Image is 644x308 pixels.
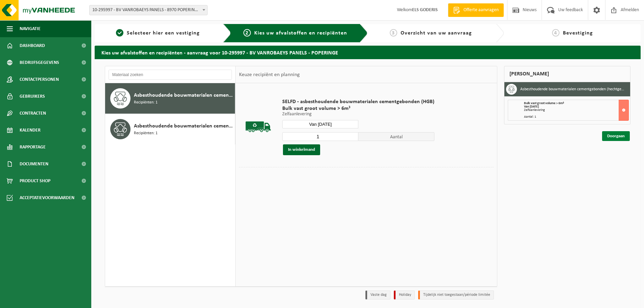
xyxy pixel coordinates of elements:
[282,120,358,128] input: Selecteer datum
[90,5,207,15] span: 10-295997 - BV VANROBAEYS PANELS - 8970 POPERINGE, BENELUXLAAN 12
[282,105,434,112] span: Bulk vast groot volume > 6m³
[109,70,232,80] input: Materiaal zoeken
[390,29,397,37] span: 3
[134,91,233,99] span: Asbesthoudende bouwmaterialen cementgebonden (hechtgebonden)
[134,130,158,137] span: Recipiënten: 1
[20,37,45,54] span: Dashboard
[20,54,59,71] span: Bedrijfsgegevens
[462,7,500,14] span: Offerte aanvragen
[448,3,504,17] a: Offerte aanvragen
[524,109,628,112] div: Zelfaanlevering
[98,29,218,37] a: 1Selecteer hier een vestiging
[552,29,559,37] span: 4
[105,83,235,114] button: Asbesthoudende bouwmaterialen cementgebonden (hechtgebonden) Recipiënten: 1
[563,30,593,36] span: Bevestiging
[105,114,235,144] button: Asbesthoudende bouwmaterialen cementgebonden met isolatie(hechtgebonden) Recipiënten: 1
[134,99,158,106] span: Recipiënten: 1
[602,131,630,141] a: Doorgaan
[95,46,641,59] h2: Kies uw afvalstoffen en recipiënten - aanvraag voor 10-295997 - BV VANROBAEYS PANELS - POPERINGE
[127,30,200,36] span: Selecteer hier een vestiging
[524,105,539,109] strong: Van [DATE]
[401,30,472,36] span: Overzicht van uw aanvraag
[418,290,494,300] li: Tijdelijk niet toegestaan/période limitée
[282,98,434,105] span: SELFD - asbesthoudende bouwmaterialen cementgebonden (HGB)
[20,156,48,172] span: Documenten
[358,132,434,141] span: Aantal
[283,144,320,155] button: In winkelmand
[116,29,123,37] span: 1
[520,84,625,95] h3: Asbesthoudende bouwmaterialen cementgebonden (hechtgebonden)
[20,105,46,122] span: Contracten
[20,139,46,156] span: Rapportage
[134,122,233,130] span: Asbesthoudende bouwmaterialen cementgebonden met isolatie(hechtgebonden)
[20,122,41,139] span: Kalender
[412,7,438,13] strong: ELS GODERIS
[524,101,564,105] span: Bulk vast groot volume > 6m³
[524,115,628,119] div: Aantal: 1
[20,172,50,189] span: Product Shop
[365,290,390,300] li: Vaste dag
[243,29,251,37] span: 2
[89,5,208,15] span: 10-295997 - BV VANROBAEYS PANELS - 8970 POPERINGE, BENELUXLAAN 12
[394,290,415,300] li: Holiday
[20,88,45,105] span: Gebruikers
[254,30,347,36] span: Kies uw afvalstoffen en recipiënten
[236,66,303,83] div: Keuze recipiënt en planning
[282,112,434,117] p: Zelfaanlevering
[20,20,41,37] span: Navigatie
[20,71,59,88] span: Contactpersonen
[20,189,74,206] span: Acceptatievoorwaarden
[504,66,630,82] div: [PERSON_NAME]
